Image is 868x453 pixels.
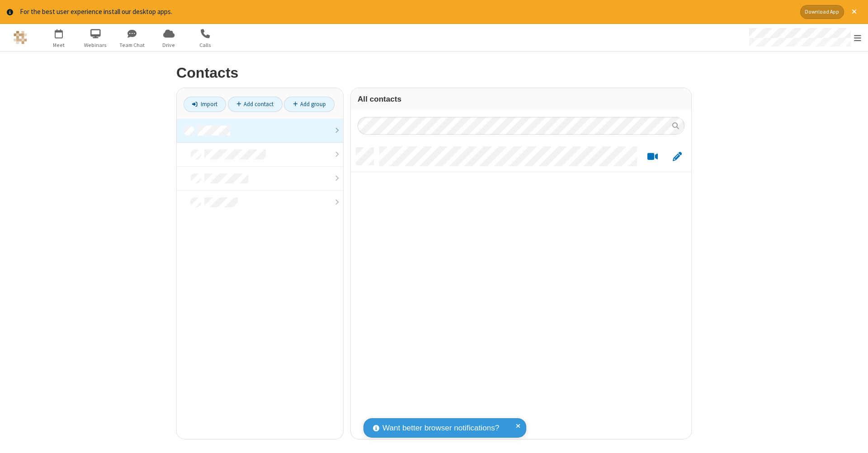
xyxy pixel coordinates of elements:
button: Edit [668,151,686,162]
button: Logo [3,24,37,51]
span: Webinars [79,41,113,49]
button: Close alert [847,5,861,19]
div: For the best user experience install our desktop apps. [20,7,793,17]
h3: All contacts [358,95,684,103]
img: QA Selenium DO NOT DELETE OR CHANGE [14,31,27,44]
div: grid [351,141,691,440]
span: Want better browser notifications? [382,422,499,434]
span: Calls [189,41,222,49]
h2: Contacts [176,65,692,81]
span: Drive [152,41,186,49]
button: Download App [800,5,844,19]
div: Open menu [741,24,868,51]
button: Start a video meeting [644,151,661,162]
a: Add group [284,97,335,112]
span: Meet [42,41,76,49]
a: Add contact [228,97,283,112]
span: Team Chat [115,41,149,49]
a: Import [184,97,226,112]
